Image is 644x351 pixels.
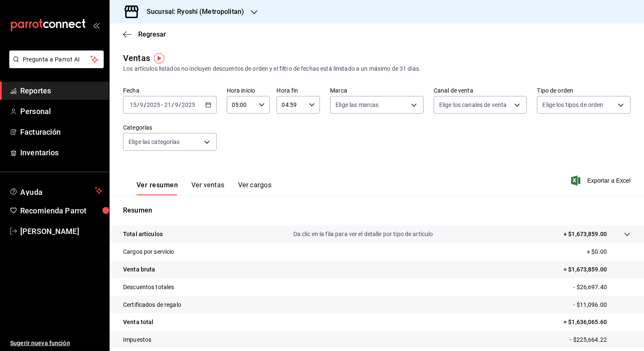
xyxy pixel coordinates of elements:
h3: Sucursal: Ryoshi (Metropolitan) [140,7,244,17]
span: Personal [20,106,102,117]
button: Ver cargos [238,181,272,195]
label: Categorías [123,125,217,130]
label: Fecha [123,88,217,93]
span: Recomienda Parrot [20,205,102,216]
p: + $1,673,859.00 [563,230,607,239]
div: navigation tabs [137,181,271,195]
span: / [172,101,174,108]
input: -- [164,101,172,108]
label: Tipo de orden [537,88,631,93]
p: - $11,096.00 [573,300,631,309]
a: Pregunta a Parrot AI [6,61,104,70]
span: Elige las categorías [129,138,180,146]
span: Pregunta a Parrot AI [23,55,91,64]
span: / [137,101,140,108]
p: Da clic en la fila para ver el detalle por tipo de artículo [293,230,433,239]
button: Regresar [123,30,166,38]
input: ---- [146,101,161,108]
span: Sugerir nueva función [10,339,102,348]
button: Ver ventas [191,181,225,195]
p: - $225,664.22 [570,335,631,344]
div: Los artículos listados no incluyen descuentos de orden y el filtro de fechas está limitado a un m... [123,64,631,73]
input: -- [129,101,137,108]
span: Regresar [138,30,166,38]
button: Pregunta a Parrot AI [9,51,104,68]
p: - $26,697.40 [573,283,631,292]
label: Canal de venta [434,88,527,93]
span: Ayuda [20,186,91,196]
label: Hora fin [276,88,320,93]
input: -- [140,101,144,108]
span: [PERSON_NAME] [20,226,102,237]
p: Cargos por servicio [123,247,174,256]
p: Resumen [123,205,631,215]
button: open_drawer_menu [93,22,99,29]
input: ---- [181,101,196,108]
span: / [179,101,181,108]
span: Elige los tipos de orden [542,101,603,109]
p: Venta bruta [123,265,155,274]
span: Elige las marcas [335,101,378,109]
span: Inventarios [20,147,102,158]
input: -- [174,101,179,108]
p: = $1,673,859.00 [563,265,631,274]
img: Tooltip marker [154,53,164,64]
div: Ventas [123,52,150,64]
p: Total artículos [123,230,163,239]
span: Reportes [20,85,102,96]
label: Marca [330,88,424,93]
p: + $0.00 [587,247,631,256]
p: Venta total [123,318,153,327]
span: Elige los canales de venta [439,101,507,109]
button: Ver resumen [137,181,178,195]
p: Impuestos [123,335,151,344]
button: Exportar a Excel [573,175,631,186]
p: Descuentos totales [123,283,174,292]
label: Hora inicio [227,88,270,93]
span: - [161,101,163,108]
p: Certificados de regalo [123,300,181,309]
span: / [144,101,146,108]
p: = $1,636,065.60 [563,318,631,327]
span: Facturación [20,126,102,138]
